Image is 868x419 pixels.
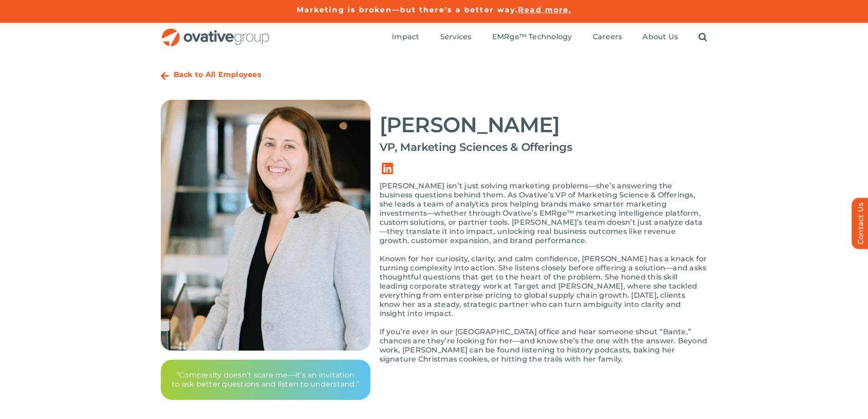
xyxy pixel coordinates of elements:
a: Services [440,32,472,42]
a: Read more. [518,5,571,14]
a: Careers [593,32,622,42]
a: OG_Full_horizontal_RGB [161,27,270,36]
p: [PERSON_NAME] isn’t just solving marketing problems—she’s answering the business questions behind... [380,181,708,245]
nav: Menu [392,23,707,52]
p: Known for her curiosity, clarity, and calm confidence, [PERSON_NAME] has a knack for turning comp... [380,254,708,318]
h4: VP, Marketing Sciences & Offerings [380,141,708,154]
a: Search [699,32,707,42]
a: About Us [642,32,678,42]
a: Link to https://www.linkedin.com/in/kate-bante-a793376/ [375,156,401,181]
p: “Complexity doesn’t scare me—it’s an invitation to ask better questions and listen to understand.” [172,371,360,389]
span: EMRge™ Technology [492,32,572,41]
a: EMRge™ Technology [492,32,572,42]
a: Marketing is broken—but there’s a better way. [297,5,519,14]
h2: [PERSON_NAME] [380,114,708,136]
span: Careers [593,32,622,41]
p: If you’re ever in our [GEOGRAPHIC_DATA] office and hear someone shout “Bante,” chances are they’r... [380,327,708,364]
span: About Us [642,32,678,41]
a: Back to All Employees [174,70,262,79]
span: Impact [392,32,419,41]
a: Link to https://ovative.com/about-us/people/ [161,72,169,81]
a: Impact [392,32,419,42]
span: Services [440,32,472,41]
img: 2 [161,100,370,351]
